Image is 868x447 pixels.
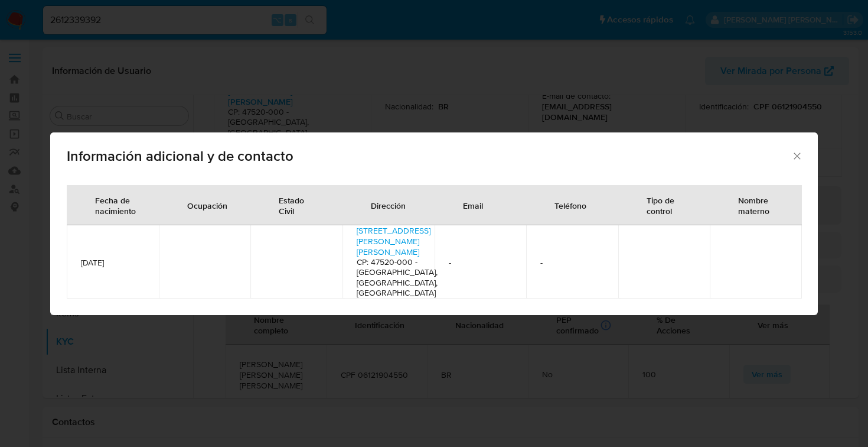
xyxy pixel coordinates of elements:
[449,191,497,219] div: Email
[791,150,802,161] button: Cerrar
[357,225,430,258] a: [STREET_ADDRESS][PERSON_NAME][PERSON_NAME]
[540,191,601,219] div: Teléfono
[724,186,788,225] div: Nombre materno
[357,257,420,299] h4: CP: 47520-000 - [GEOGRAPHIC_DATA], [GEOGRAPHIC_DATA], [GEOGRAPHIC_DATA]
[357,191,420,219] div: Dirección
[173,191,242,219] div: Ocupación
[81,186,150,225] div: Fecha de nacimiento
[540,257,604,268] span: -
[265,186,328,225] div: Estado Civil
[449,257,513,268] span: -
[67,149,791,163] span: Información adicional y de contacto
[632,186,696,225] div: Tipo de control
[81,257,145,268] span: [DATE]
